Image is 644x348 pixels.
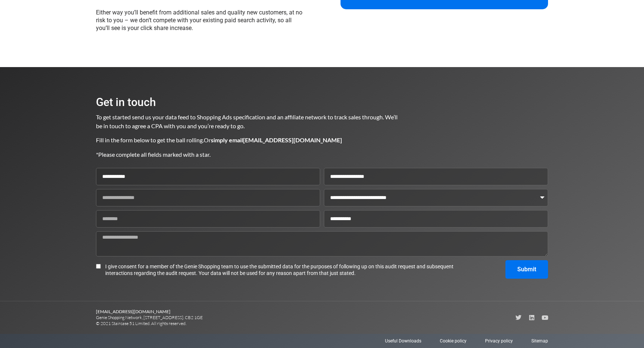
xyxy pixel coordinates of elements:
[96,97,398,108] h2: Get in touch
[96,136,204,143] span: Fill in the form below to get the ball rolling.
[505,260,548,279] button: Submit
[531,338,548,344] a: Sitemap
[96,309,322,327] p: Genie Shopping Network, [STREET_ADDRESS]. CB2 1GE © 2021 Staircase 51 Limited. All rights reserved.
[385,338,421,344] a: Useful Downloads
[211,136,342,143] b: simply email [EMAIL_ADDRESS][DOMAIN_NAME]
[96,9,302,32] span: Either way you’ll benefit from additional sales and quality new customers, at no risk to you – we...
[440,338,467,344] a: Cookie policy
[517,266,536,272] span: Submit
[204,136,342,143] span: Or
[96,309,170,314] b: [EMAIL_ADDRESS][DOMAIN_NAME]
[96,113,399,129] span: To get started send us your data feed to Shopping Ads specification and an affiliate network to t...
[105,263,457,276] span: I give consent for a member of the Genie Shopping team to use the submitted data for the purposes...
[96,150,398,159] p: *Please complete all fields marked with a star.
[485,338,513,344] a: Privacy policy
